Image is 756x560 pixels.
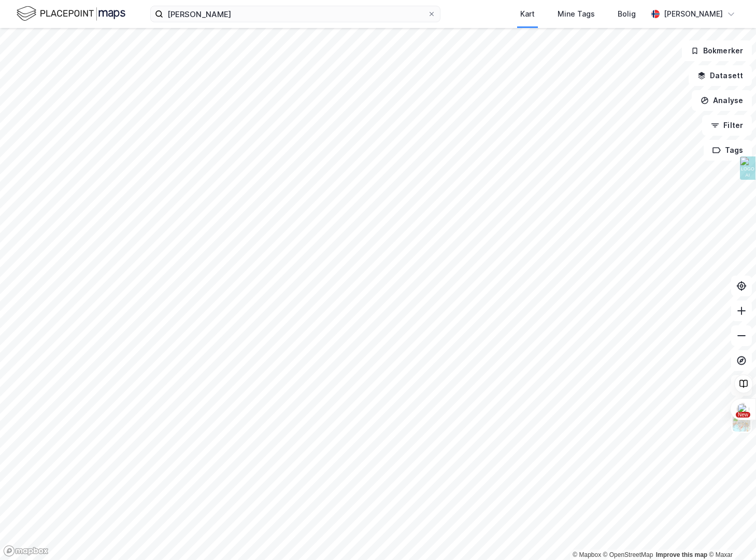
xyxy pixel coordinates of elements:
[558,8,595,20] div: Mine Tags
[664,8,723,20] div: [PERSON_NAME]
[656,551,707,558] a: Improve this map
[704,510,756,560] div: Kontrollprogram for chat
[17,5,125,23] img: logo.f888ab2527a4732fd821a326f86c7f29.svg
[692,90,752,111] button: Analyse
[3,545,49,557] a: Mapbox homepage
[704,140,752,161] button: Tags
[573,551,601,558] a: Mapbox
[618,8,636,20] div: Bolig
[682,40,752,61] button: Bokmerker
[704,510,756,560] iframe: Chat Widget
[163,6,427,22] input: Søk på adresse, matrikkel, gårdeiere, leietakere eller personer
[702,115,752,136] button: Filter
[689,65,752,86] button: Datasett
[603,551,653,558] a: OpenStreetMap
[520,8,535,20] div: Kart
